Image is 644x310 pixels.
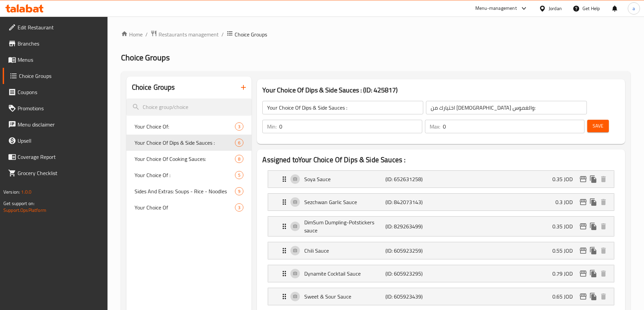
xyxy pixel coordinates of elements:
p: 0.35 JOD [552,222,578,230]
span: 1.0.0 [21,188,31,196]
div: Choices [235,187,243,195]
a: Menu disclaimer [3,116,108,133]
div: Your Choice Of :5 [126,167,252,183]
a: Home [121,30,143,38]
input: search [126,98,252,116]
button: edit [578,174,588,184]
p: Sweet & Sour Sauce [304,292,385,301]
p: 0.65 JOD [552,292,578,301]
div: Your Choice Of:3 [126,118,252,135]
a: Edit Restaurant [3,19,108,35]
li: Expand [262,168,620,191]
button: duplicate [588,197,598,207]
a: Support.OpsPlatform [3,206,46,215]
li: Expand [262,191,620,214]
div: Expand [268,242,614,259]
div: Your Choice Of Dips & Side Sauces :6 [126,135,252,151]
span: Sides And Extras: Soups - Rice - Noodles [135,187,235,195]
p: Max: [430,122,440,131]
p: (ID: 605923259) [385,247,439,255]
span: Your Choice Of [135,203,235,212]
button: duplicate [588,246,598,256]
div: Your Choice Of Cooking Sauces:8 [126,151,252,167]
p: (ID: 605923439) [385,292,439,301]
div: Choices [235,203,243,212]
button: delete [598,291,609,302]
span: Coverage Report [18,153,102,161]
h2: Choice Groups [132,82,175,92]
button: Save [587,120,609,132]
span: 3 [235,123,243,130]
li: / [221,30,224,38]
p: (ID: 605923295) [385,270,439,278]
span: Save [593,122,603,130]
button: duplicate [588,221,598,231]
button: delete [598,221,609,231]
a: Coverage Report [3,149,108,165]
p: (ID: 842073143) [385,198,439,206]
div: Choices [235,171,243,179]
button: delete [598,197,609,207]
span: Menu disclaimer [18,120,102,129]
span: 5 [235,172,243,178]
span: Restaurants management [159,30,219,38]
li: Expand [262,214,620,239]
span: Branches [18,39,102,48]
p: Dynamite Cocktail Sauce [304,270,385,278]
p: Min: [267,122,277,131]
button: duplicate [588,174,598,184]
div: Expand [268,194,614,210]
p: 0.3 JOD [555,198,578,206]
span: Your Choice Of : [135,171,235,179]
span: Your Choice Of Dips & Side Sauces : [135,139,235,147]
p: 0.79 JOD [552,270,578,278]
div: Menu-management [475,4,517,12]
span: Version: [3,188,20,196]
button: delete [598,174,609,184]
p: Sezchwan Garlic Sauce [304,198,385,206]
span: 8 [235,156,243,162]
span: Edit Restaurant [18,23,102,31]
p: (ID: 652631258) [385,175,439,183]
button: delete [598,246,609,256]
span: Get support on: [3,199,34,208]
h2: Assigned to Your Choice Of Dips & Side Sauces : [262,155,620,165]
button: duplicate [588,269,598,279]
div: Choices [235,155,243,163]
a: Upsell [3,133,108,149]
div: Expand [268,171,614,188]
span: Choice Groups [121,50,170,65]
div: Choices [235,139,243,147]
a: Restaurants management [150,30,219,39]
div: Expand [268,217,614,236]
button: edit [578,197,588,207]
p: (ID: 829263499) [385,222,439,230]
p: 0.55 JOD [552,247,578,255]
li: Expand [262,285,620,308]
span: Your Choice Of: [135,122,235,131]
span: Menus [18,56,102,64]
span: Upsell [18,137,102,145]
a: Menus [3,52,108,68]
div: Your Choice Of3 [126,199,252,216]
p: DimSum Dumpling-Potstickers sauce [304,218,385,234]
div: Jordan [549,5,562,12]
li: / [145,30,148,38]
div: Sides And Extras: Soups - Rice - Noodles9 [126,183,252,199]
span: Grocery Checklist [18,169,102,177]
p: Soya Sauce [304,175,385,183]
a: Choice Groups [3,68,108,84]
h3: Your Choice Of Dips & Side Sauces : (ID: 425817) [262,85,620,95]
span: 9 [235,188,243,195]
a: Promotions [3,100,108,116]
div: Expand [268,265,614,282]
span: Choice Groups [235,30,267,38]
div: Choices [235,122,243,131]
nav: breadcrumb [121,30,630,39]
span: Coupons [18,88,102,96]
button: duplicate [588,291,598,302]
div: Expand [268,288,614,305]
span: Promotions [18,104,102,112]
p: Chili Sauce [304,247,385,255]
a: Branches [3,35,108,52]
